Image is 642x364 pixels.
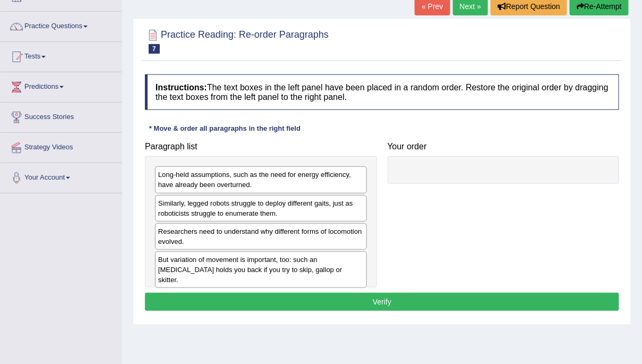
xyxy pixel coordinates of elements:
a: Tests [1,42,122,69]
h4: Your order [388,142,620,151]
button: Verify [145,293,619,311]
a: Practice Questions [1,12,122,38]
h4: The text boxes in the left panel have been placed in a random order. Restore the original order b... [145,74,619,110]
a: Your Account [1,163,122,190]
h4: Paragraph list [145,142,377,151]
a: Strategy Videos [1,133,122,159]
div: Long-held assumptions, such as the need for energy efficiency, have already been overturned. [155,166,367,193]
a: Predictions [1,72,122,99]
div: Researchers need to understand why different forms of locomotion evolved. [155,223,367,250]
div: Similarly, legged robots struggle to deploy different gaits, just as roboticists struggle to enum... [155,195,367,222]
span: 7 [149,44,160,54]
div: * Move & order all paragraphs in the right field [145,123,305,133]
div: But variation of movement is important, too: such an [MEDICAL_DATA] holds you back if you try to ... [155,251,367,288]
h2: Practice Reading: Re-order Paragraphs [145,27,329,54]
b: Instructions: [156,83,207,92]
a: Success Stories [1,103,122,129]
